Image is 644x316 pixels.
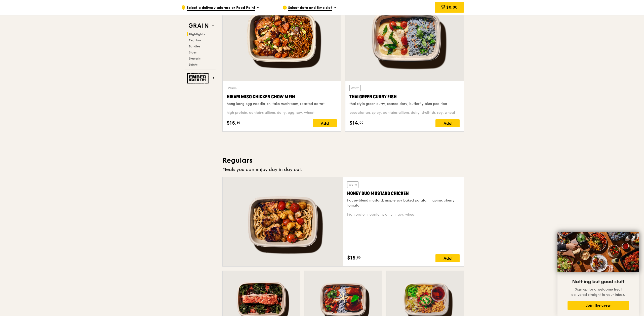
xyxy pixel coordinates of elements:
[347,198,460,208] div: house-blend mustard, maple soy baked potato, linguine, cherry tomato
[572,279,624,285] span: Nothing but good stuff
[187,21,210,30] img: Grain web logo
[189,45,200,48] span: Bundles
[189,57,200,60] span: Desserts
[435,254,460,262] div: Add
[435,119,460,127] div: Add
[288,5,332,11] span: Select date and time slot
[359,121,364,125] span: 00
[349,85,361,91] div: Warm
[189,33,205,36] span: Highlights
[347,212,460,217] div: high protein, contains allium, soy, wheat
[222,156,464,165] h3: Regulars
[227,110,337,115] div: high protein, contains allium, dairy, egg, soy, wheat
[227,85,238,91] div: Warm
[349,110,460,115] div: pescatarian, spicy, contains allium, dairy, shellfish, soy, wheat
[568,301,629,310] button: Join the crew
[227,119,236,127] span: $15.
[557,232,639,272] img: DSC07876-Edit02-Large.jpeg
[222,166,464,173] div: Meals you can enjoy day in day out.
[349,101,460,106] div: thai style green curry, seared dory, butterfly blue pea rice
[357,255,361,260] span: 50
[630,233,638,241] button: Close
[446,5,458,10] span: $0.00
[189,63,197,66] span: Drinks
[227,101,337,106] div: hong kong egg noodle, shiitake mushroom, roasted carrot
[571,287,625,297] span: Sign up for a welcome treat delivered straight to your inbox.
[227,93,337,100] div: Hikari Miso Chicken Chow Mein
[347,181,358,188] div: Warm
[187,73,210,83] img: Ember Smokery web logo
[313,119,337,127] div: Add
[187,5,255,11] span: Select a delivery address or Food Point
[189,39,201,42] span: Regulars
[349,93,460,100] div: Thai Green Curry Fish
[347,254,357,262] span: $15.
[189,51,196,54] span: Sides
[349,119,359,127] span: $14.
[347,190,460,197] div: Honey Duo Mustard Chicken
[236,121,240,125] span: 50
